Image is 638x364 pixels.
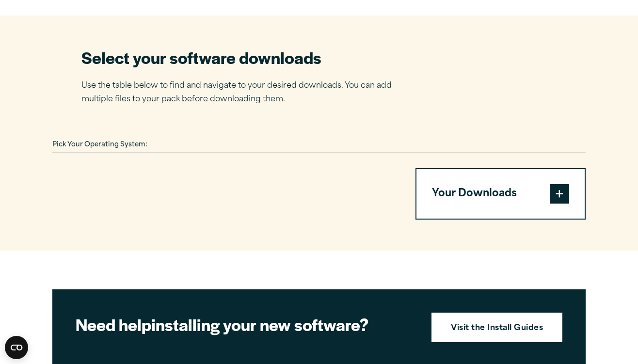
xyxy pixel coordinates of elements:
[76,314,415,335] h2: installing your new software?
[451,322,543,335] strong: Visit the Install Guides
[81,47,406,68] h2: Select your software downloads
[5,336,28,359] button: Open CMP widget
[416,169,585,219] button: Your Downloads
[76,313,151,336] strong: Need help
[431,313,562,343] a: Visit the Install Guides
[81,79,406,107] p: Use the table below to find and navigate to your desired downloads. You can add multiple files to...
[52,142,147,148] span: Pick Your Operating System:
